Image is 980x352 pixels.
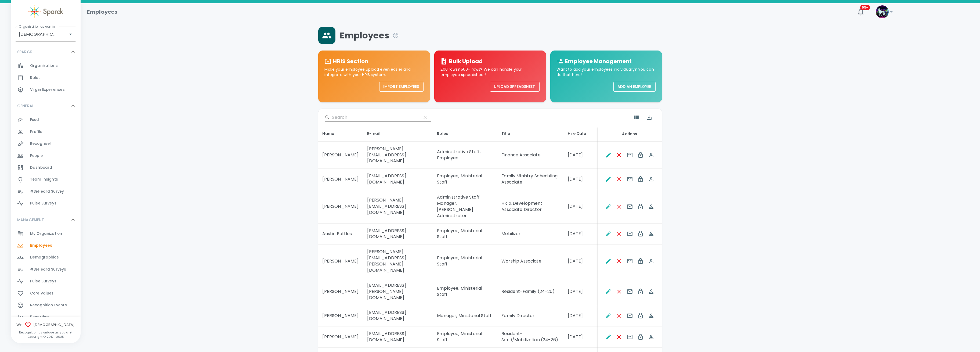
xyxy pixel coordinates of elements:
[860,5,870,10] span: 99+
[30,129,42,135] span: Profile
[501,130,559,137] div: Title
[614,228,624,239] button: Remove Employee
[624,228,635,239] button: Send E-mails
[613,82,656,92] button: Add an Employee
[603,174,614,185] button: Edit
[30,291,54,296] span: Core Values
[646,201,657,212] button: Spoof This Employee
[646,332,657,342] button: Spoof This Employee
[11,299,81,311] div: Recognition Events
[568,130,593,137] div: Hire Date
[646,310,657,321] button: Spoof This Employee
[363,190,433,224] td: [PERSON_NAME][EMAIL_ADDRESS][DOMAIN_NAME]
[30,279,56,284] span: Pulse Surveys
[363,245,433,278] td: [PERSON_NAME][EMAIL_ADDRESS][PERSON_NAME][DOMAIN_NAME]
[614,150,624,160] button: Remove Employee
[30,63,58,69] span: Organizations
[363,305,433,326] td: [EMAIL_ADDRESS][DOMAIN_NAME]
[563,245,597,278] td: [DATE]
[30,303,67,308] span: Recognition Events
[30,201,56,206] span: Pulse Surveys
[497,142,563,169] td: Finance Associate
[630,111,643,124] button: Show Columns
[11,288,81,299] div: Core Values
[11,150,81,162] div: People
[497,169,563,190] td: Family Ministry Scheduling Associate
[563,142,597,169] td: [DATE]
[11,138,81,150] div: Recognize!
[11,44,81,60] div: SPARCK
[497,224,563,245] td: Mobilizer
[379,82,424,92] button: Import Employees
[635,174,646,185] button: Change Password
[646,228,657,239] button: Spoof This Employee
[614,256,624,267] button: Remove Employee
[11,330,81,335] p: Recognition as unique as you are!
[318,169,363,190] td: [PERSON_NAME]
[11,228,81,240] a: My Organization
[11,275,81,287] a: Pulse Surveys
[433,278,497,306] td: Employee, Ministerial Staff
[614,174,624,185] button: Remove Employee
[318,326,363,348] td: [PERSON_NAME]
[11,114,81,126] a: Feed
[11,264,81,275] div: #BeHeard Surveys
[635,150,646,160] button: Change Password
[646,256,657,267] button: Spoof This Employee
[635,201,646,212] button: Change Password
[11,84,81,96] a: Virgin Experiences
[325,115,330,120] svg: Search
[11,114,81,211] div: GENERAL
[11,311,81,323] div: Reporting
[30,267,66,272] span: #BeHeard Surveys
[635,286,646,297] button: Change Password
[363,169,433,190] td: [EMAIL_ADDRESS][DOMAIN_NAME]
[497,305,563,326] td: Family Director
[11,186,81,197] div: #BeHeard Survey
[497,278,563,306] td: Resident-Family (24-26)
[433,169,497,190] td: Employee, Ministerial Staff
[30,153,43,159] span: People
[363,224,433,245] td: [EMAIL_ADDRESS][DOMAIN_NAME]
[433,245,497,278] td: Employee, Ministerial Staff
[449,57,483,66] h6: Bulk Upload
[11,162,81,174] a: Dashboard
[30,75,41,81] span: Roles
[30,117,39,123] span: Feed
[563,190,597,224] td: [DATE]
[11,174,81,185] a: Team Insights
[433,224,497,245] td: Employee, Ministerial Staff
[614,310,624,321] button: Remove Employee
[624,332,635,342] button: Send E-mails
[367,130,428,137] div: E-mail
[603,310,614,321] button: Edit
[635,332,646,342] button: Change Password
[624,174,635,185] button: Send E-mails
[11,60,81,72] div: Organizations
[11,197,81,209] div: Pulse Surveys
[876,5,889,18] img: Picture of Sparck
[441,67,540,77] p: 200 rows? 500+ rows? We can handle your employee spreadsheet!
[635,228,646,239] button: Change Password
[318,142,363,169] td: [PERSON_NAME]
[563,169,597,190] td: [DATE]
[17,49,32,55] p: SPARCK
[19,24,55,29] label: Organization as Admin
[11,126,81,138] a: Profile
[497,190,563,224] td: HR & Development Associate Director
[624,201,635,212] button: Send E-mails
[363,326,433,348] td: [EMAIL_ADDRESS][DOMAIN_NAME]
[646,286,657,297] button: Spoof This Employee
[433,142,497,169] td: Administrative Staff, Employee
[30,141,51,146] span: Recognize!
[614,286,624,297] button: Remove Employee
[333,57,368,66] h6: HRIS Section
[318,278,363,306] td: [PERSON_NAME]
[614,332,624,342] button: Remove Employee
[646,150,657,160] button: Spoof This Employee
[11,72,81,84] div: Roles
[614,201,624,212] button: Remove Employee
[603,150,614,160] button: Edit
